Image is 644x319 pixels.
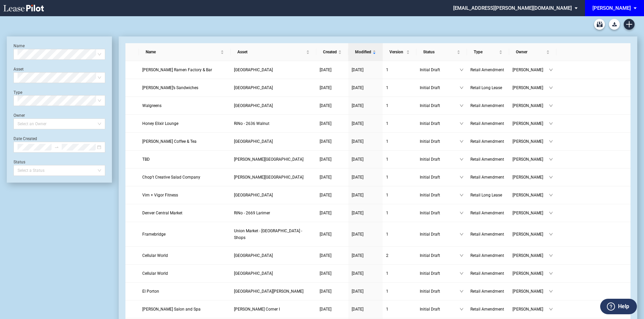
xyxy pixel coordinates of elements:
span: down [460,157,464,161]
span: [DATE] [352,157,363,162]
span: Retail Amendment [470,289,504,294]
a: [GEOGRAPHIC_DATA] [234,84,313,91]
span: Initial Draft [420,270,460,277]
span: down [460,122,464,126]
span: Asset [237,49,305,55]
span: Kim Salon and Spa [142,307,201,312]
th: Name [139,43,231,61]
span: [DATE] [320,289,331,294]
span: Initial Draft [420,84,460,91]
span: down [549,86,553,90]
span: Created [323,49,337,55]
span: [PERSON_NAME] [513,231,549,238]
span: Initial Draft [420,306,460,313]
a: [DATE] [320,231,345,238]
span: [PERSON_NAME] [513,138,549,145]
span: 1 [386,139,388,144]
span: Walgreens [142,103,162,108]
a: [GEOGRAPHIC_DATA] [234,252,313,259]
span: [DATE] [320,211,331,215]
a: El Porton [142,288,227,295]
label: Type [13,90,22,95]
span: Cellular World [142,253,168,258]
a: 1 [386,156,413,163]
a: 1 [386,120,413,127]
a: [DATE] [320,252,345,259]
span: [DATE] [352,307,363,312]
span: [DATE] [352,103,363,108]
span: Retail Amendment [470,175,504,180]
a: [DATE] [320,67,345,73]
span: TBD [142,157,150,162]
span: [DATE] [352,68,363,72]
span: to [54,145,59,150]
span: Retail Long Lease [470,85,502,90]
a: [DATE] [352,138,379,145]
span: 1 [386,289,388,294]
a: [GEOGRAPHIC_DATA] [234,192,313,198]
th: Created [316,43,348,61]
label: Name [13,44,25,48]
span: [DATE] [352,253,363,258]
a: RiNo - 2636 Walnut [234,120,313,127]
span: Honey Elixir Lounge [142,121,178,126]
a: [DATE] [352,102,379,109]
span: [PERSON_NAME] [513,288,549,295]
span: 1 [386,103,388,108]
a: [DATE] [320,84,345,91]
span: Version [389,49,405,55]
span: Retail Amendment [470,232,504,237]
span: Initial Draft [420,67,460,73]
span: 1 [386,232,388,237]
span: Retail Amendment [470,157,504,162]
label: Status [13,160,25,164]
span: down [460,86,464,90]
span: Initial Draft [420,120,460,127]
span: Snarf’s Sandwiches [142,85,198,90]
span: down [460,139,464,143]
span: [DATE] [352,121,363,126]
span: Initial Draft [420,252,460,259]
span: [PERSON_NAME] [513,192,549,198]
span: Trenholm Plaza [234,175,303,180]
label: Help [618,302,629,311]
span: Chop’t Creative Salad Company [142,175,200,180]
span: Status [423,49,456,55]
span: [DATE] [352,232,363,237]
a: [DATE] [320,156,345,163]
span: Vim + Vigor Fitness [142,193,178,197]
span: [PERSON_NAME] [513,252,549,259]
span: Retail Amendment [470,271,504,276]
a: Archive [594,19,605,30]
span: Type [474,49,498,55]
button: Download Blank Form [609,19,620,30]
a: Retail Long Lease [470,84,506,91]
span: [DATE] [320,157,331,162]
a: 1 [386,306,413,313]
span: Retail Amendment [470,121,504,126]
a: Retail Amendment [470,306,506,313]
th: Type [467,43,509,61]
a: 1 [386,288,413,295]
a: [PERSON_NAME]’s Sandwiches [142,84,227,91]
span: Alamo Plaza Shopping Center [234,193,273,197]
a: Denver Central Market [142,210,227,216]
span: [DATE] [320,193,331,197]
span: Retail Long Lease [470,193,502,197]
a: Retail Amendment [470,156,506,163]
span: down [549,307,553,311]
a: [DATE] [352,156,379,163]
a: 1 [386,270,413,277]
a: [DATE] [320,120,345,127]
span: RiNo - 2669 Larimer [234,211,270,215]
span: Initial Draft [420,138,460,145]
md-menu: Download Blank Form List [607,19,622,30]
span: down [549,254,553,258]
span: [DATE] [352,139,363,144]
a: Retail Amendment [470,270,506,277]
span: Initial Draft [420,174,460,181]
a: 1 [386,138,413,145]
span: down [549,211,553,215]
div: [PERSON_NAME] [592,5,631,11]
a: Retail Amendment [470,231,506,238]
